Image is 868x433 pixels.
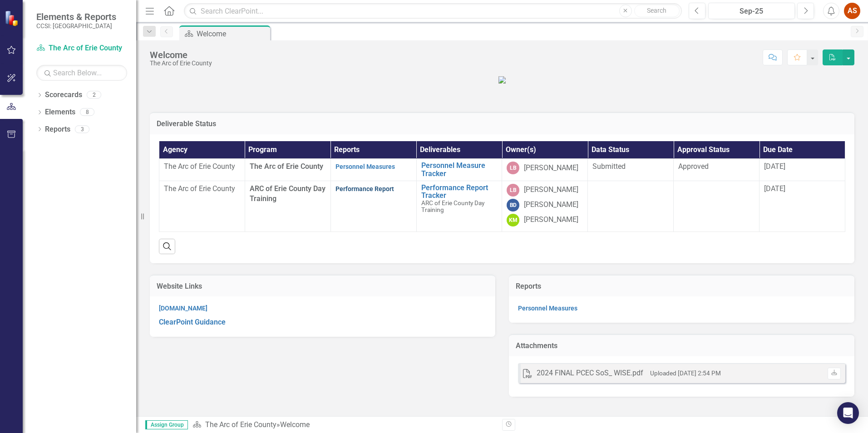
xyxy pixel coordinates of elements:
[708,3,795,19] button: Sep-25
[537,368,643,379] div: 2024 FINAL PCEC SoS_ WISE.pdf
[36,65,127,81] input: Search Below...
[507,199,519,212] div: BD
[507,184,519,197] div: LB
[36,22,116,30] small: CCSI: [GEOGRAPHIC_DATA]
[159,305,207,312] a: [DOMAIN_NAME]
[145,420,188,429] span: Assign Group
[45,124,70,135] a: Reports
[524,215,578,225] div: [PERSON_NAME]
[837,402,859,424] div: Open Intercom Messenger
[192,420,495,430] div: »
[164,162,240,172] p: The Arc of Erie County
[588,159,674,181] td: Double-Click to Edit
[516,282,848,290] h3: Reports
[524,185,578,195] div: [PERSON_NAME]
[87,91,101,99] div: 2
[507,214,519,226] div: KM
[45,90,82,100] a: Scorecards
[197,28,268,39] div: Welcome
[280,420,310,429] div: Welcome
[157,120,848,128] h3: Deliverable Status
[764,184,785,193] span: [DATE]
[159,318,226,326] a: ClearPoint Guidance
[711,6,792,17] div: Sep-25
[36,11,116,22] span: Elements & Reports
[507,162,519,174] div: LB
[524,163,578,173] div: [PERSON_NAME]
[516,342,848,350] h3: Attachments
[650,369,721,377] small: Uploaded [DATE] 2:54 PM
[421,184,498,200] a: Performance Report Tracker
[674,181,759,231] td: Double-Click to Edit
[80,108,94,116] div: 8
[674,159,759,181] td: Double-Click to Edit
[150,60,212,67] div: The Arc of Erie County
[416,181,502,231] td: Double-Click to Edit Right Click for Context Menu
[157,282,488,290] h3: Website Links
[184,3,682,19] input: Search ClearPoint...
[678,162,709,171] span: Approved
[250,184,325,203] span: ARC of Erie County Day Training
[164,184,240,194] p: The Arc of Erie County
[36,43,127,54] a: The Arc of Erie County
[518,305,577,312] a: Personnel Measures
[498,76,506,84] img: The%20Arc%20of%20EC.png
[592,162,626,171] span: Submitted
[634,5,680,17] button: Search
[844,3,860,19] button: AS
[335,163,395,170] a: Personnel Measures
[250,162,323,171] span: The Arc of Erie County
[421,162,498,177] a: Personnel Measure Tracker
[150,50,212,60] div: Welcome
[205,420,276,429] a: The Arc of Erie County
[335,185,394,192] a: Performance Report
[647,7,666,14] span: Search
[416,159,502,181] td: Double-Click to Edit Right Click for Context Menu
[5,10,20,26] img: ClearPoint Strategy
[45,107,75,118] a: Elements
[524,200,578,210] div: [PERSON_NAME]
[764,162,785,171] span: [DATE]
[588,181,674,231] td: Double-Click to Edit
[421,199,484,213] span: ARC of Erie County Day Training
[75,125,89,133] div: 3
